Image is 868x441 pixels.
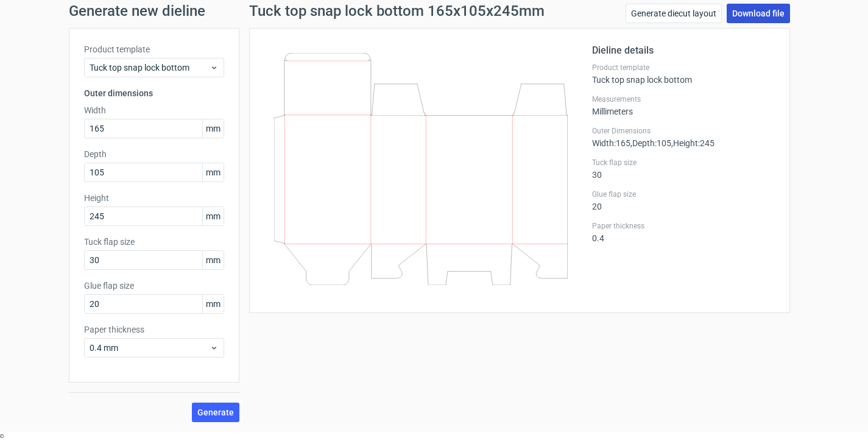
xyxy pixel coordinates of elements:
span: , Height : 245 [671,138,715,148]
span: Tuck top snap lock bottom [90,62,210,74]
div: 30 [592,158,775,180]
span: mm [202,295,224,313]
label: Paper thickness [84,323,224,336]
a: Download file [727,4,790,23]
span: mm [202,207,224,225]
span: , Depth : 105 [630,138,671,148]
h1: Tuck top snap lock bottom 165x105x245mm [249,4,545,18]
button: Generate [192,403,239,422]
span: mm [202,163,224,182]
div: Tuck top snap lock bottom [592,63,775,85]
a: Generate diecut layout [626,4,722,23]
span: mm [202,119,224,138]
label: Width [84,104,224,116]
span: Generate [197,408,234,417]
label: Measurements [592,94,775,104]
div: 0.4 [592,221,775,243]
label: Depth [84,148,224,160]
label: Product template [84,43,224,55]
label: Tuck flap size [84,236,224,248]
div: Millimeters [592,94,775,116]
h3: Outer dimensions [84,87,224,99]
label: Tuck flap size [592,158,775,168]
label: Product template [592,63,775,72]
span: Width : 165 [592,138,630,148]
label: Paper thickness [592,221,775,231]
span: mm [202,251,224,269]
span: 0.4 mm [90,342,210,354]
h1: Generate new dieline [69,4,800,18]
h2: Dieline details [592,43,775,58]
div: 20 [592,189,775,211]
label: Height [84,192,224,204]
label: Glue flap size [84,280,224,292]
label: Outer Dimensions [592,126,775,136]
label: Glue flap size [592,189,775,199]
